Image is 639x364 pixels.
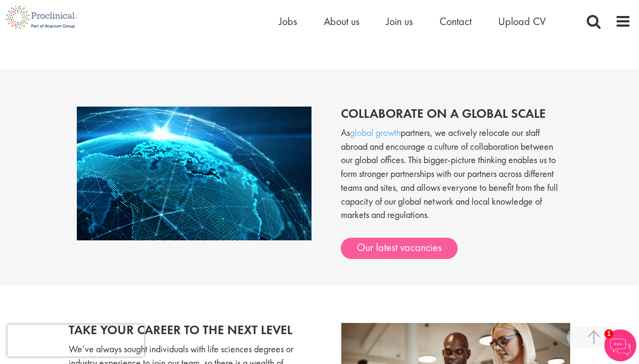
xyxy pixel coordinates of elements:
a: Join us [386,14,413,28]
iframe: reCAPTCHA [7,325,144,357]
a: About us [324,14,360,28]
a: global growth [350,126,401,139]
span: 1 [604,329,613,338]
a: Upload CV [498,14,546,28]
h2: Take your career to the next level [69,323,311,337]
img: Chatbot [604,329,636,361]
a: Jobs [279,14,297,28]
p: As partners, we actively relocate our staff abroad and encourage a culture of collaboration betwe... [341,126,562,232]
a: Our latest vacancies [341,238,458,259]
h2: Collaborate on a global scale [341,107,562,120]
a: Contact [440,14,472,28]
